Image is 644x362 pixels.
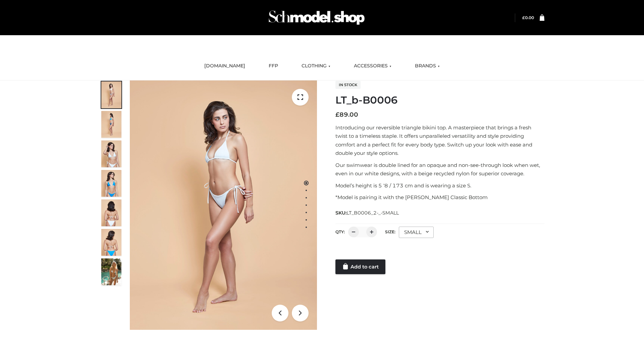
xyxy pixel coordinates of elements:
[335,259,385,274] a: Add to cart
[335,111,358,118] bdi: 89.00
[335,161,544,178] p: Our swimwear is double lined for an opaque and non-see-through look when wet, even in our white d...
[101,199,121,226] img: ArielClassicBikiniTop_CloudNine_AzureSky_OW114ECO_7-scaled.jpg
[130,80,317,330] img: ArielClassicBikiniTop_CloudNine_AzureSky_OW114ECO_1
[264,59,283,73] a: FFP
[349,59,396,73] a: ACCESSORIES
[522,15,534,20] bdi: 0.00
[335,111,339,118] span: £
[410,59,445,73] a: BRANDS
[101,140,121,167] img: ArielClassicBikiniTop_CloudNine_AzureSky_OW114ECO_3-scaled.jpg
[399,227,434,238] div: SMALL
[335,193,544,202] p: *Model is pairing it with the [PERSON_NAME] Classic Bottom
[101,258,121,285] img: Arieltop_CloudNine_AzureSky2.jpg
[346,210,399,216] span: LT_B0006_2-_-SMALL
[297,59,335,73] a: CLOTHING
[335,209,399,217] span: SKU:
[101,111,121,138] img: ArielClassicBikiniTop_CloudNine_AzureSky_OW114ECO_2-scaled.jpg
[335,229,345,234] label: QTY:
[335,94,544,106] h1: LT_b-B0006
[101,229,121,256] img: ArielClassicBikiniTop_CloudNine_AzureSky_OW114ECO_8-scaled.jpg
[335,181,544,190] p: Model’s height is 5 ‘8 / 173 cm and is wearing a size S.
[199,59,250,73] a: [DOMAIN_NAME]
[335,81,361,89] span: In stock
[385,229,395,234] label: Size:
[266,4,367,31] img: Schmodel Admin 964
[522,15,525,20] span: £
[335,123,544,158] p: Introducing our reversible triangle bikini top. A masterpiece that brings a fresh twist to a time...
[101,170,121,197] img: ArielClassicBikiniTop_CloudNine_AzureSky_OW114ECO_4-scaled.jpg
[522,15,534,20] a: £0.00
[101,81,121,108] img: ArielClassicBikiniTop_CloudNine_AzureSky_OW114ECO_1-scaled.jpg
